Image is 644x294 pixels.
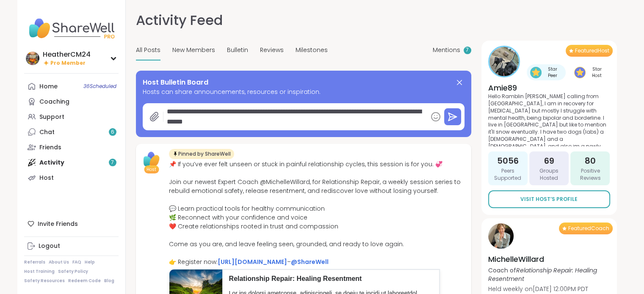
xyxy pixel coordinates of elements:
[169,149,234,159] div: Pinned by ShareWell
[24,278,65,284] a: Safety Resources
[136,46,160,55] span: All Posts
[488,254,610,264] h4: MichelleWillard
[24,124,119,140] a: Chat6
[169,160,466,267] div: 📌 If you’ve ever felt unseen or stuck in painful relationship cycles, this session is for you. 💞 ...
[143,77,208,88] span: Host Bulletin Board
[520,195,578,203] span: Visit Host’s Profile
[141,149,162,170] img: ShareWell
[39,128,55,137] div: Chat
[574,168,606,182] span: Positive Reviews
[24,109,119,124] a: Support
[24,140,119,155] a: Friends
[172,46,215,55] span: New Members
[433,46,460,55] span: Mentions
[575,47,609,54] span: Featured Host
[85,259,95,265] a: Help
[229,274,433,283] p: Relationship Repair: Healing Resentment
[489,47,519,76] img: Amie89
[488,223,514,249] img: MichelleWillard
[533,168,565,182] span: Groups Hosted
[143,88,464,96] span: Hosts can share announcements, resources or inspiration.
[497,155,519,167] span: 5056
[83,83,116,90] span: 36 Scheduled
[488,266,610,283] p: Coach of
[218,258,287,266] a: [URL][DOMAIN_NAME]
[43,50,91,59] div: HeatherCM24
[68,278,101,284] a: Redeem Code
[568,225,609,232] span: Featured Coach
[39,113,64,121] div: Support
[72,259,81,265] a: FAQ
[26,52,39,65] img: HeatherCM24
[49,259,69,265] a: About Us
[260,46,284,55] span: Reviews
[492,168,524,182] span: Peers Supported
[585,155,596,167] span: 80
[488,93,610,146] p: Hello Ramblin [PERSON_NAME] calling from [GEOGRAPHIC_DATA], I am in recovery for [MEDICAL_DATA] b...
[136,10,223,30] h1: Activity Feed
[291,258,329,266] a: @ShareWell
[39,242,60,250] div: Logout
[543,66,562,79] span: Star Peer
[39,98,69,106] div: Coaching
[488,285,610,293] p: Held weekly on [DATE] 12:00PM PDT
[587,66,607,79] span: Star Host
[574,67,586,78] img: Star Host
[111,129,114,136] span: 6
[24,269,55,275] a: Host Training
[24,94,119,109] a: Coaching
[24,170,119,185] a: Host
[296,46,328,55] span: Milestones
[39,82,58,91] div: Home
[146,166,156,173] span: Host
[24,239,119,254] a: Logout
[24,259,45,265] a: Referrals
[24,79,119,94] a: Home36Scheduled
[544,155,554,167] span: 69
[227,46,248,55] span: Bulletin
[104,278,114,284] a: Blog
[466,47,469,54] span: 7
[530,67,542,78] img: Star Peer
[50,60,86,67] span: Pro Member
[39,143,61,152] div: Friends
[488,82,610,93] h4: Amie89
[24,216,119,231] div: Invite Friends
[488,190,610,208] a: Visit Host’s Profile
[24,14,119,43] img: ShareWell Nav Logo
[58,269,88,275] a: Safety Policy
[39,174,54,182] div: Host
[488,266,597,283] i: Relationship Repair: Healing Resentment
